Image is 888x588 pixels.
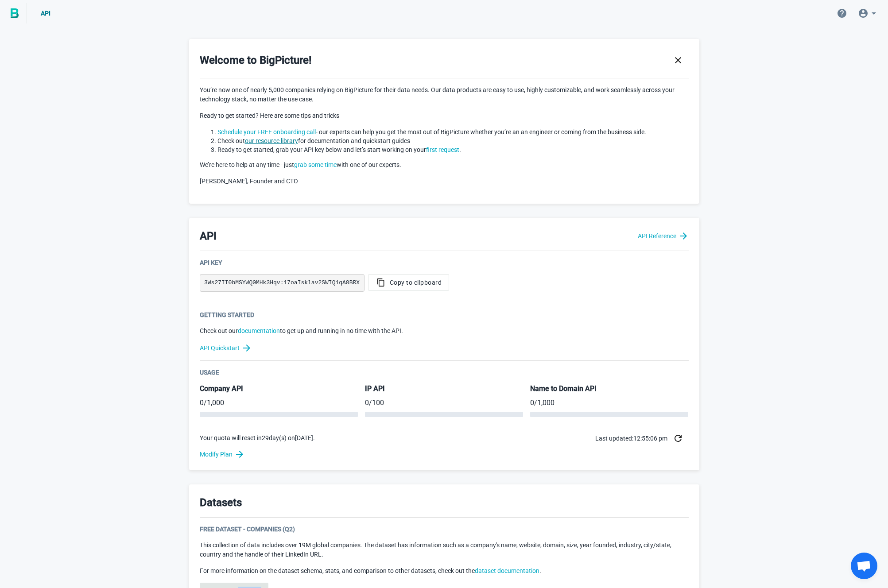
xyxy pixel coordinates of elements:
[426,146,459,153] a: first request
[200,449,689,460] a: Modify Plan
[11,8,19,18] img: BigPicture.io
[200,53,311,68] h3: Welcome to BigPicture!
[200,274,365,292] pre: 3Ws27II0bMSYWQ0MHk3Hqv:17oaIsklav2SWIQ1qA8BRX
[200,177,689,186] p: [PERSON_NAME], Founder and CTO
[200,433,315,443] p: Your quota will reset in 29 day(s) on [DATE] .
[530,398,534,407] span: 0
[245,137,298,144] a: our resource library
[200,384,358,394] h5: Company API
[200,343,689,353] a: API Quickstart
[217,145,689,154] li: Ready to get started, grab your API key below and let’s start working on your .
[200,326,689,336] p: Check out our to get up and running in no time with the API.
[200,85,689,104] p: You’re now one of nearly 5,000 companies relying on BigPicture for their data needs. Our data pro...
[365,384,523,394] h5: IP API
[200,160,689,170] p: We’re here to help at any time - just with one of our experts.
[530,398,688,408] p: / 1,000
[595,428,689,449] div: Last updated: 12:55:06 pm
[200,398,204,407] span: 0
[294,161,337,168] a: grab some time
[200,525,689,534] div: Free Dataset - Companies (Q2)
[475,567,539,574] a: dataset documentation
[530,384,688,394] h5: Name to Domain API
[365,398,369,407] span: 0
[376,278,442,287] span: Copy to clipboard
[200,398,358,408] p: / 1,000
[851,553,877,579] div: Open chat
[217,128,689,136] li: - our experts can help you get the most out of BigPicture whether you’re an an engineer or coming...
[200,111,689,120] p: Ready to get started? Here are some tips and tricks
[368,274,450,291] button: Copy to clipboard
[638,231,689,241] a: API Reference
[200,541,689,559] p: This collection of data includes over 19M global companies. The dataset has information such as a...
[200,566,689,576] p: For more information on the dataset schema, stats, and comparison to other datasets, check out the .
[217,136,689,145] li: Check out for documentation and quickstart guides
[41,10,50,17] span: API
[200,495,242,510] h3: Datasets
[238,327,280,334] a: documentation
[200,310,689,319] div: Getting Started
[200,258,689,267] div: API Key
[365,398,523,408] p: / 100
[200,368,689,377] div: Usage
[200,228,217,244] h3: API
[217,128,316,135] a: Schedule your FREE onboarding call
